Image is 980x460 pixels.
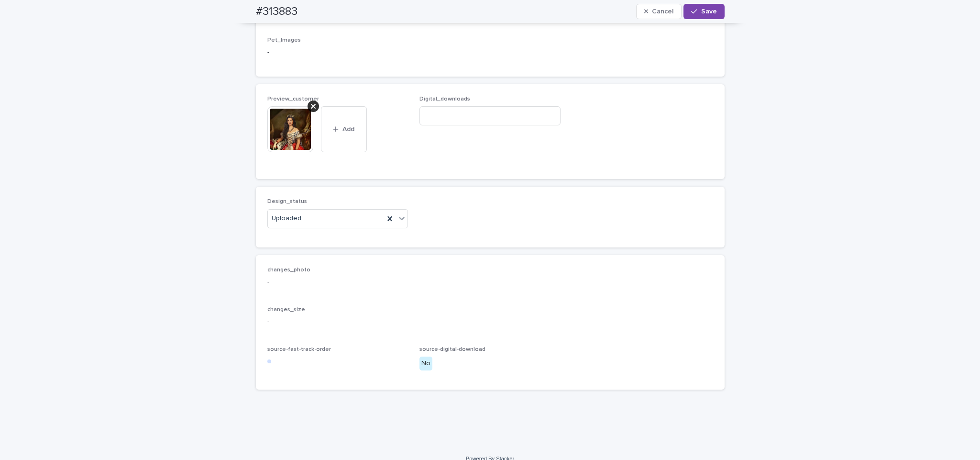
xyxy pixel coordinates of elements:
p: - [267,47,713,57]
span: Cancel [652,8,673,15]
span: changes_photo [267,267,310,273]
p: - [267,277,713,287]
span: Save [701,8,717,15]
button: Save [683,4,724,19]
h2: #313883 [256,5,297,19]
span: Digital_downloads [419,96,470,102]
span: source-digital-download [419,347,485,352]
button: Add [321,106,367,152]
span: source-fast-track-order [267,347,331,352]
span: Design_status [267,199,307,204]
span: Uploaded [272,213,301,224]
span: Add [342,126,354,133]
div: No [419,357,432,370]
span: Preview_customer [267,96,319,102]
span: Pet_Images [267,37,301,43]
p: - [267,317,713,327]
span: changes_size [267,307,305,313]
button: Cancel [636,4,682,19]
